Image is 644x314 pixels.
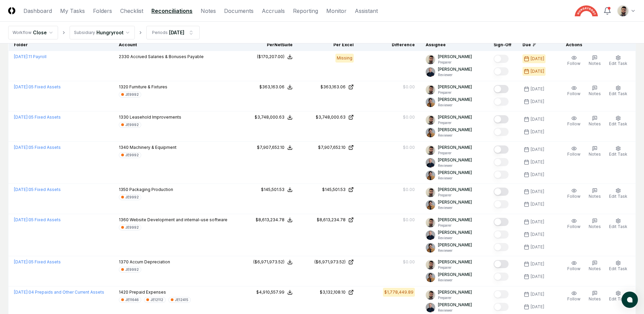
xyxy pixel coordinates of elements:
button: ($6,971,973.52) [253,259,293,265]
span: [DATE] : [14,84,29,89]
p: Preparer [438,193,472,198]
button: Mark complete [494,303,509,311]
nav: breadcrumb [8,26,200,39]
th: Assignee [420,39,488,51]
div: [DATE] [531,116,544,122]
div: $3,748,000.63 [255,114,284,120]
img: ACg8ocIj8Ed1971QfF93IUVvJX6lPm3y0CRToLvfAg4p8TYQk6NAZIo=s96-c [426,98,435,107]
button: Notes [587,217,602,231]
div: [DATE] [531,159,544,165]
a: Checklist [120,7,143,15]
a: JE11646 [119,297,141,303]
a: JE9992 [119,122,141,128]
div: $4,910,557.99 [256,289,284,295]
a: Monitor [326,7,347,15]
span: Follow [567,266,581,271]
p: Preparer [438,60,472,65]
div: [DATE] [531,189,544,195]
span: 1340 [119,145,129,150]
a: [DATE]:05 Fixed Assets [14,145,61,150]
a: Notes [201,7,216,15]
div: $363,163.06 [320,84,346,90]
button: Notes [587,114,602,128]
button: Edit Task [608,289,629,303]
a: $145,501.53 [303,187,354,193]
p: Preparer [438,151,472,156]
button: $363,163.06 [259,84,293,90]
div: ($170,207.00) [257,54,284,60]
span: Notes [589,266,601,271]
button: Follow [566,114,582,128]
div: $0.00 [403,114,415,120]
a: [DATE]:05 Fixed Assets [14,217,61,222]
div: [DATE] [531,201,544,207]
button: Mark complete [494,230,509,239]
a: Assistant [355,7,378,15]
img: ACg8ocLvq7MjQV6RZF1_Z8o96cGG_vCwfvrLdMx8PuJaibycWA8ZaAE=s96-c [426,230,435,240]
div: $3,748,000.63 [316,114,346,120]
button: Mark complete [494,85,509,93]
div: [DATE] [531,99,544,105]
img: ACg8ocIj8Ed1971QfF93IUVvJX6lPm3y0CRToLvfAg4p8TYQk6NAZIo=s96-c [426,171,435,180]
button: $7,907,652.10 [257,144,293,151]
span: Follow [567,91,581,96]
button: Mark complete [494,243,509,251]
span: Edit Task [609,61,627,66]
div: $8,613,234.78 [317,217,346,223]
button: Edit Task [608,54,629,68]
div: $145,501.53 [261,187,284,193]
img: d09822cc-9b6d-4858-8d66-9570c114c672_214030b4-299a-48fd-ad93-fc7c7aef54c6.png [426,145,435,155]
a: JE9992 [119,224,141,230]
a: ($6,971,973.52) [303,259,354,265]
img: ACg8ocLvq7MjQV6RZF1_Z8o96cGG_vCwfvrLdMx8PuJaibycWA8ZaAE=s96-c [426,303,435,312]
a: Documents [224,7,254,15]
span: 1370 [119,259,129,264]
button: Edit Task [608,187,629,201]
img: d09822cc-9b6d-4858-8d66-9570c114c672_214030b4-299a-48fd-ad93-fc7c7aef54c6.png [426,188,435,197]
button: Periods[DATE] [146,26,200,39]
p: [PERSON_NAME] [438,229,472,235]
a: Accruals [262,7,285,15]
span: Follow [567,61,581,66]
button: Follow [566,289,582,303]
p: Reviewer [438,103,472,108]
div: $363,163.06 [259,84,284,90]
button: Edit Task [608,114,629,128]
div: ($6,971,973.52) [253,259,284,265]
div: JE12415 [175,297,188,302]
img: ACg8ocIj8Ed1971QfF93IUVvJX6lPm3y0CRToLvfAg4p8TYQk6NAZIo=s96-c [426,200,435,210]
button: Notes [587,84,602,98]
div: [DATE] [531,56,544,62]
button: $145,501.53 [261,187,293,193]
p: [PERSON_NAME] [438,259,472,265]
img: ACg8ocIj8Ed1971QfF93IUVvJX6lPm3y0CRToLvfAg4p8TYQk6NAZIo=s96-c [426,243,435,252]
a: [DATE]:05 Fixed Assets [14,187,61,192]
th: Per NetSuite [237,39,298,51]
a: JE12415 [168,297,191,303]
a: $3,132,108.10 [303,289,354,295]
span: Edit Task [609,91,627,96]
a: [DATE]:04 Prepaids and Other Current Assets [14,290,104,295]
div: JE9992 [125,195,139,200]
button: ($170,207.00) [257,54,293,60]
span: [DATE] : [14,54,29,59]
div: [DATE] [531,172,544,178]
p: [PERSON_NAME] [438,157,472,163]
button: $4,910,557.99 [256,289,293,295]
button: Notes [587,259,602,273]
a: [DATE]:05 Fixed Assets [14,259,61,264]
img: d09822cc-9b6d-4858-8d66-9570c114c672_214030b4-299a-48fd-ad93-fc7c7aef54c6.png [618,5,628,16]
button: Follow [566,217,582,231]
span: Accrued Salaries & Bonuses Payable [130,54,204,59]
button: Follow [566,54,582,68]
button: Mark complete [494,115,509,123]
span: Notes [589,61,601,66]
a: $3,748,000.63 [303,114,354,120]
span: [DATE] : [14,115,29,120]
p: [PERSON_NAME] [438,127,472,133]
a: My Tasks [60,7,85,15]
a: Dashboard [23,7,52,15]
button: Notes [587,54,602,68]
span: Website Development and internal-use software [130,217,227,222]
button: Mark complete [494,273,509,281]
